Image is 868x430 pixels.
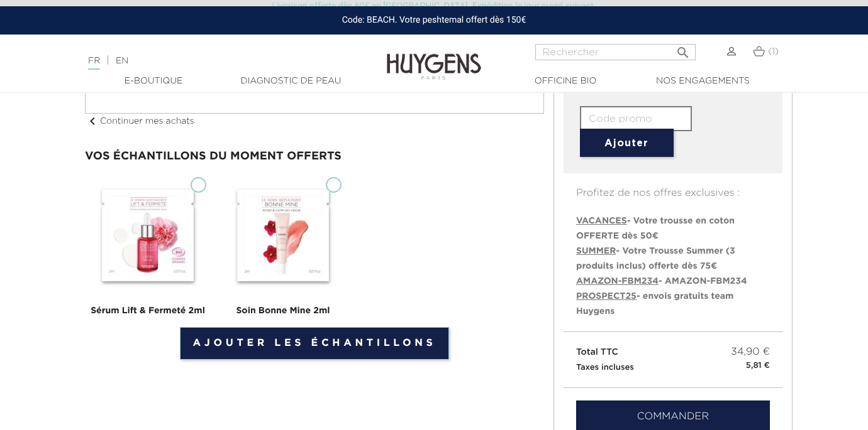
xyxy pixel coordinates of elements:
[82,53,352,68] div: |
[85,304,211,318] div: Sérum Lift & Fermeté 2ml
[116,56,128,65] a: EN
[220,173,346,298] img: echantillons.jpg
[564,173,782,201] p: Profitez de nos offres exclusives :
[576,277,659,286] span: AMAZON-FBM234
[640,75,765,88] a: Nos engagements
[387,33,481,82] img: Huygens
[676,41,691,56] i: 
[85,173,211,298] img: kit-jour-et-nuit.jpg
[753,46,779,56] a: (1)
[768,47,779,56] span: (1)
[88,56,100,70] a: FR
[580,129,674,157] button: Ajouter
[576,292,733,316] span: - envois gratuits team Huygens
[180,327,450,360] a: Ajouter les échantillons
[576,247,616,255] span: SUMMER
[85,151,544,163] div: Vos échantillons du moment offerts
[576,247,735,271] span: - Votre Trousse Summer (3 produits inclus) offerte dès 75€
[576,292,637,301] span: PROSPECT25
[672,40,694,57] button: 
[191,177,206,193] input: Sérum Lift & Fermeté 2ml
[220,304,346,318] div: Soin Bonne Mine 2ml
[746,360,770,372] small: 5,81 €
[85,114,100,129] i: chevron_left
[85,117,194,126] a: chevron_leftContinuer mes achats
[535,44,696,60] input: Rechercher
[576,277,747,286] span: - AMAZON-FBM234
[91,75,216,88] a: E-Boutique
[576,348,618,357] span: Total TTC
[326,177,342,193] input: Soin Bonne Mine 2ml
[580,106,692,131] input: Code promo
[576,217,735,240] span: - Votre trousse en coton OFFERTE dès 50€
[576,363,634,372] small: Taxes incluses
[576,217,627,225] span: VACANCES
[228,75,353,88] a: Diagnostic de peau
[503,75,628,88] a: Officine Bio
[731,345,770,360] span: 34,90 €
